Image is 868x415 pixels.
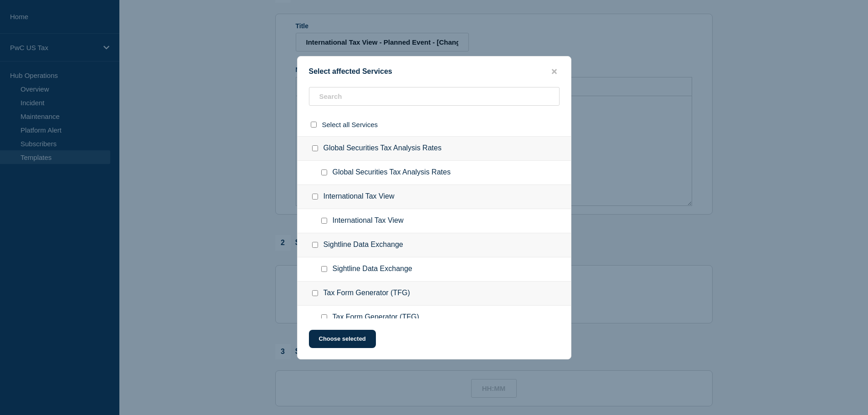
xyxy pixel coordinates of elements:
div: Tax Form Generator (TFG) [298,282,571,306]
span: Sightline Data Exchange [333,265,412,274]
input: Sightline Data Exchange checkbox [321,266,327,272]
div: Global Securities Tax Analysis Rates [298,136,571,161]
div: International Tax View [298,185,571,209]
input: International Tax View checkbox [321,218,327,224]
input: Global Securities Tax Analysis Rates checkbox [321,169,327,175]
input: Global Securities Tax Analysis Rates checkbox [312,145,318,151]
input: Search [309,87,560,106]
span: Global Securities Tax Analysis Rates [333,168,451,177]
span: Tax Form Generator (TFG) [333,313,419,322]
input: Tax Form Generator (TFG) checkbox [312,290,318,296]
button: close button [549,67,560,76]
input: select all checkbox [311,122,317,128]
div: Sightline Data Exchange [298,233,571,257]
button: Choose selected [309,330,376,348]
span: Select all Services [322,121,378,128]
input: Tax Form Generator (TFG) checkbox [321,314,327,320]
span: International Tax View [333,216,404,225]
input: International Tax View checkbox [312,194,318,200]
div: Select affected Services [298,67,571,76]
input: Sightline Data Exchange checkbox [312,242,318,248]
